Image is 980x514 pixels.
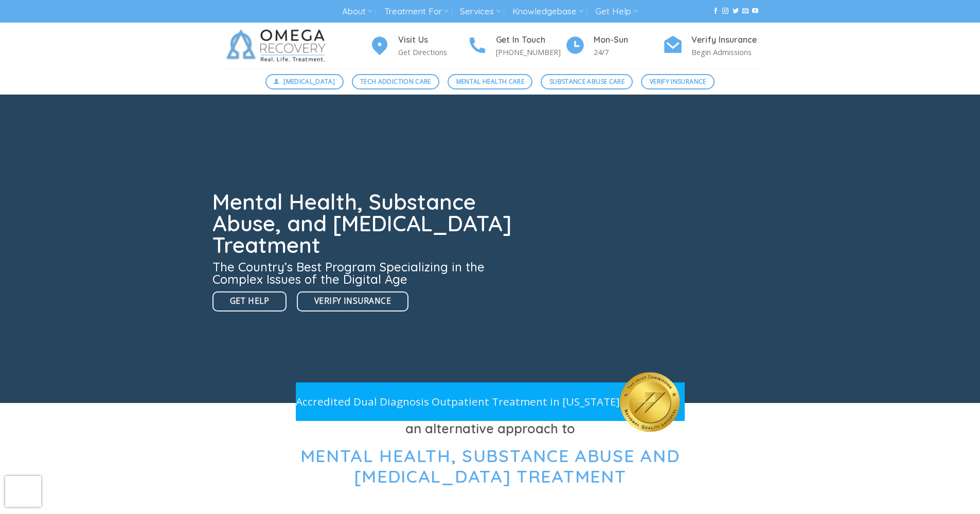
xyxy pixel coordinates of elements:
[752,8,758,15] a: Follow on YouTube
[398,33,467,47] h4: Visit Us
[352,74,440,89] a: Tech Addiction Care
[712,8,719,15] a: Follow on Facebook
[314,295,391,307] span: Verify Insurance
[360,77,431,86] span: Tech Addiction Care
[496,46,565,58] p: [PHONE_NUMBER]
[265,74,344,89] a: [MEDICAL_DATA]
[283,77,335,86] span: [MEDICAL_DATA]
[541,74,633,89] a: Substance Abuse Care
[212,291,287,311] a: Get Help
[297,291,408,311] a: Verify Insurance
[650,77,706,86] span: Verify Insurance
[369,33,467,59] a: Visit Us Get Directions
[220,23,336,69] img: Omega Recovery
[691,46,760,58] p: Begin Admissions
[230,295,270,307] span: Get Help
[595,2,638,21] a: Get Help
[512,2,583,21] a: Knowledgebase
[212,261,518,285] h3: The Country’s Best Program Specializing in the Complex Issues of the Digital Age
[496,33,565,47] h4: Get In Touch
[691,33,760,47] h4: Verify Insurance
[296,393,620,410] p: Accredited Dual Diagnosis Outpatient Treatment in [US_STATE]
[456,77,524,86] span: Mental Health Care
[742,8,749,15] a: Send us an email
[220,418,760,439] h3: an alternative approach to
[549,77,625,86] span: Substance Abuse Care
[342,2,372,21] a: About
[398,46,467,58] p: Get Directions
[663,33,760,59] a: Verify Insurance Begin Admissions
[467,33,565,59] a: Get In Touch [PHONE_NUMBER]
[448,74,532,89] a: Mental Health Care
[460,2,501,21] a: Services
[594,33,663,47] h4: Mon-Sun
[212,191,518,256] h1: Mental Health, Substance Abuse, and [MEDICAL_DATA] Treatment
[722,8,728,15] a: Follow on Instagram
[641,74,715,89] a: Verify Insurance
[733,8,739,15] a: Follow on Twitter
[594,46,663,58] p: 24/7
[384,2,449,21] a: Treatment For
[300,445,680,488] span: Mental Health, Substance Abuse and [MEDICAL_DATA] Treatment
